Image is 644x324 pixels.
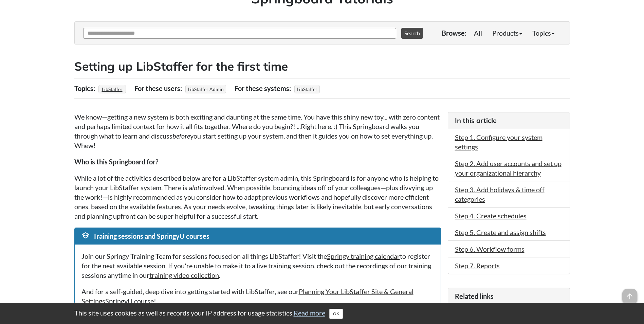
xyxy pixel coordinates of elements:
span: Related links [455,292,494,300]
p: We know—getting a new system is both exciting and daunting at the same time. You have this shiny ... [74,112,441,150]
span: arrow_upward [622,289,637,304]
p: Browse: [442,28,466,38]
em: before [172,132,190,140]
a: Step 2. Add user accounts and set up your organizational hierarchy [455,159,562,177]
strong: Who is this Springboard for? [74,158,158,166]
a: Step 4. Create schedules [455,212,527,220]
span: LibStaffer Admin [185,85,226,93]
em: lot [192,183,200,192]
button: Close [329,309,343,319]
p: And for a self-guided, deep dive into getting started with LibStaffer, see our SpringyU course! [81,287,434,306]
div: For these systems: [235,82,293,95]
div: This site uses cookies as well as records your IP address for usage statistics. [68,308,577,319]
p: While a lot of the activities described below are for a LibStaffer system admin, this Springboard... [74,173,441,221]
div: For these users: [134,82,184,95]
h2: Setting up LibStaffer for the first time [74,58,570,75]
button: Search [401,28,423,39]
a: Step 1. Configure your system settings [455,133,542,151]
p: Join our Springy Training Team for sessions focused on all things LibStaffer! Visit the to regist... [81,251,434,280]
a: Step 5. Create and assign shifts [455,228,546,236]
h3: In this article [455,116,563,125]
div: Topics: [74,82,97,95]
a: Products [487,26,527,40]
a: Step 7. Reports [455,262,500,270]
span: LibStaffer [294,85,320,93]
a: Step 6. Workflow forms [455,245,525,253]
a: Step 3. Add holidays & time off categories [455,185,545,203]
span: school [81,231,90,239]
a: Topics [527,26,559,40]
a: training video collection [149,271,219,279]
a: All [469,26,487,40]
a: Read more [294,309,325,317]
a: LibStaffer [101,84,124,94]
span: Training sessions and SpringyU courses [93,232,209,240]
a: arrow_upward [622,289,637,298]
a: Springy training calendar [327,252,400,260]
